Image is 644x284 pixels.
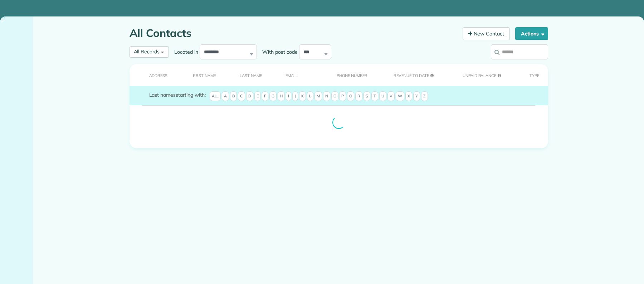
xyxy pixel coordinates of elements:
span: C [238,91,245,101]
span: F [262,91,268,101]
span: Last names [149,92,176,98]
th: Address [130,64,182,86]
span: V [387,91,395,101]
span: L [307,91,313,101]
span: W [396,91,404,101]
a: New Contact [463,27,510,40]
span: Z [421,91,428,101]
span: P [339,91,346,101]
span: E [254,91,261,101]
th: Unpaid Balance [452,64,518,86]
span: M [314,91,322,101]
th: Phone number [326,64,382,86]
button: Actions [515,27,548,40]
span: R [355,91,362,101]
span: H [278,91,285,101]
span: J [292,91,298,101]
span: O [331,91,338,101]
th: First Name [182,64,229,86]
span: All [210,91,221,101]
th: Last Name [229,64,274,86]
span: Q [347,91,354,101]
span: I [286,91,291,101]
span: Y [413,91,420,101]
span: X [405,91,412,101]
th: Revenue to Date [382,64,452,86]
h1: All Contacts [130,27,458,39]
span: K [299,91,306,101]
span: D [246,91,253,101]
label: With post code [257,48,299,56]
span: G [269,91,277,101]
label: Located in [169,48,200,56]
span: U [379,91,386,101]
span: T [371,91,378,101]
label: starting with: [149,91,206,98]
span: N [323,91,330,101]
span: S [364,91,370,101]
span: B [230,91,237,101]
th: Type [518,64,548,86]
span: All Records [134,48,160,55]
th: Email [274,64,326,86]
span: A [222,91,229,101]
